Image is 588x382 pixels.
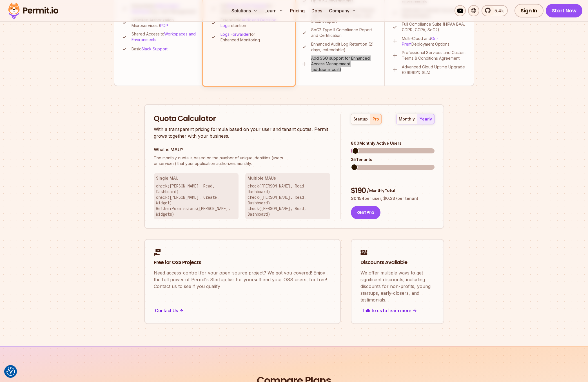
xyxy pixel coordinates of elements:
[154,114,331,124] h2: Quota Calculator
[156,175,237,181] h3: Single MAU
[402,50,467,61] p: Professional Services and Custom Terms & Conditions Agreement
[351,186,434,196] div: $ 190
[156,183,237,217] p: check([PERSON_NAME], Read, Dashboard) check([PERSON_NAME], Create, Widget) GetUserPermissions([PE...
[132,17,197,28] p: Unlimited Authorization Microservices ( )
[491,7,504,14] span: 5.4k
[353,116,368,122] div: startup
[402,36,467,47] p: Multi-Cloud and Deployment Options
[309,5,324,16] a: Docs
[132,31,197,43] p: Shared Access to
[220,32,288,43] p: for Enhanced Monitoring
[144,239,341,324] a: Free for OSS ProjectsNeed access-control for your open-source project? We got you covered! Enjoy ...
[360,259,435,266] h2: Discounts Available
[6,1,61,20] img: Permit logo
[154,269,331,290] p: Need access-control for your open-source project? We got you covered! Enjoy the full power of Per...
[351,206,380,219] button: GetPro
[154,126,331,139] p: With a transparent pricing formula based on your user and tenant quotas, Permit grows together wi...
[154,155,331,166] p: or services) that your application authorizes monthly.
[399,116,415,122] div: monthly
[262,5,286,16] button: Learn
[311,27,377,38] p: SoC2 Type II Compliance Report and Certification
[248,183,328,217] p: check([PERSON_NAME], Read, Dashboard) check([PERSON_NAME], Read, Dashboard) check([PERSON_NAME], ...
[154,307,331,314] div: Contact Us
[6,367,15,376] button: Consent Preferences
[413,307,417,314] span: ->
[360,307,435,314] div: Talk to us to learn more
[160,23,168,28] a: PDP
[402,64,467,75] p: Advanced Cloud Uptime Upgrade (0.9999% SLA)
[141,46,168,51] a: Slack Support
[351,157,434,162] div: 35 Tenants
[482,5,508,16] a: 5.4k
[402,21,467,33] p: Full Compliance Suite (HIPAA BAA, GDPR, CCPA, SoC2)
[288,5,307,16] a: Pricing
[248,175,328,181] h3: Multiple MAUs
[179,307,183,314] span: ->
[351,140,434,146] div: 800 Monthly Active Users
[132,46,168,52] p: Basic
[546,4,583,17] a: Start Now
[220,32,250,37] a: Logs Forwarder
[154,259,331,266] h2: Free for OSS Projects
[311,55,377,72] p: Add SSO support for Enhanced Access Management (additional cost)
[402,36,438,46] a: On-Prem
[6,367,15,376] img: Revisit consent button
[154,146,331,153] h3: What is MAU?
[514,4,544,17] a: Sign In
[229,5,260,16] button: Solutions
[311,41,377,53] p: Enhanced Audit Log Retention (21 days, extendable)
[367,188,395,193] span: / Monthly Total
[351,239,444,324] a: Discounts AvailableWe offer multiple ways to get significant discounts, including discounts for n...
[327,5,358,16] button: Company
[360,269,435,303] p: We offer multiple ways to get significant discounts, including discounts for non-profits, young s...
[154,155,331,161] span: The monthly quota is based on the number of unique identities (users
[351,196,434,201] p: $ 0.154 per user, $ 0.237 per tenant
[220,17,288,28] p: Extendable retention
